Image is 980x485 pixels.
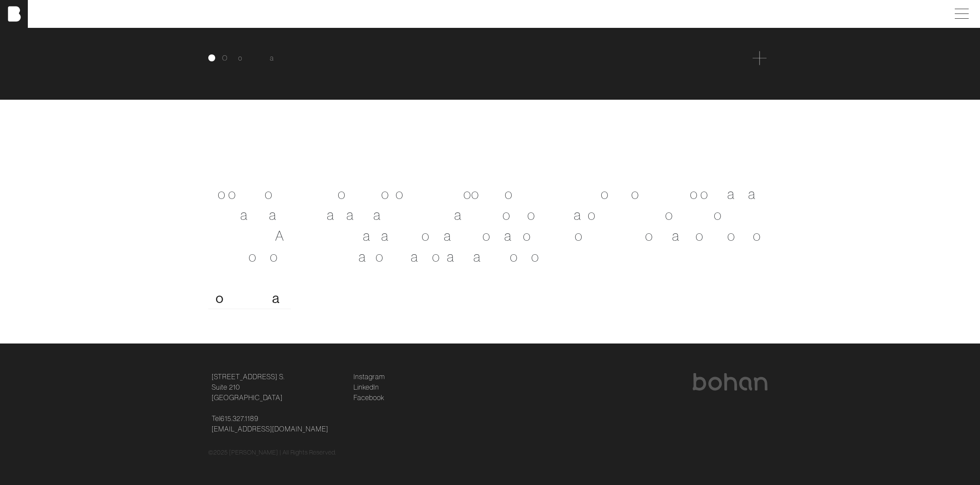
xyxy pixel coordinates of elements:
[537,227,544,244] span: s
[227,288,235,309] span: n
[665,206,673,223] span: o
[454,206,461,223] span: a
[497,185,505,202] span: e
[291,227,299,244] span: d
[353,185,359,202] span: s
[523,227,531,244] span: o
[684,206,686,223] span: i
[415,137,427,168] span: s
[468,227,472,244] span: t
[601,185,609,202] span: o
[583,227,590,244] span: u
[492,206,493,223] span: ’
[338,185,346,202] span: o
[363,227,370,244] span: a
[335,137,341,168] span: r
[381,227,389,244] span: a
[301,227,311,244] span: w
[243,51,245,65] span: l
[367,206,373,223] span: h
[247,206,251,223] span: t
[262,185,265,202] span: l
[297,51,300,65] span: r
[293,51,297,65] span: e
[243,137,257,168] span: d
[240,137,243,168] span: l
[593,185,601,202] span: c
[389,185,396,202] span: s
[553,206,560,223] span: e
[380,137,387,168] span: t
[268,227,270,244] span: l
[344,227,347,244] span: ’
[543,185,545,202] span: i
[336,185,338,202] span: i
[240,206,247,223] span: a
[305,51,309,65] span: n
[449,185,453,202] span: t
[549,185,556,202] span: h
[756,185,763,202] span: n
[600,227,605,244] span: r
[580,185,587,202] span: u
[363,206,367,223] span: t
[660,227,662,244] span: ’
[212,371,285,403] a: [STREET_ADDRESS] S.Suite 210[GEOGRAPHIC_DATA]
[631,227,635,244] span: t
[450,206,454,223] span: r
[299,206,306,223] span: c
[649,185,655,202] span: s
[546,206,553,223] span: h
[700,185,708,202] span: o
[490,185,497,202] span: p
[275,227,284,244] span: A
[430,227,437,244] span: p
[216,288,224,309] span: o
[686,185,690,202] span: t
[605,227,610,244] span: y
[294,185,302,202] span: p
[247,288,255,309] span: e
[313,51,317,65] span: e
[236,185,243,202] span: v
[283,185,290,202] span: n
[587,185,593,202] span: n
[253,51,255,65] span: t
[237,227,244,244] span: e
[418,185,424,202] span: y
[380,206,384,223] span: t
[376,137,380,168] span: i
[347,227,353,244] span: v
[289,51,293,65] span: p
[680,206,684,223] span: t
[443,185,449,202] span: s
[238,51,242,65] span: o
[208,185,218,202] span: N
[403,185,411,202] span: p
[315,206,317,223] span: i
[362,185,370,202] span: p
[727,185,734,202] span: a
[223,137,236,168] span: u
[267,51,270,65] span: r
[563,206,567,223] span: r
[370,185,377,202] span: h
[251,206,259,223] span: e
[510,206,517,223] span: n
[379,185,381,202] span: l
[422,227,430,244] span: o
[250,185,254,202] span: r
[242,51,243,65] span: l
[639,185,646,202] span: n
[232,51,234,65] span: r
[208,206,210,223] span: i
[523,185,530,202] span: e
[395,206,399,223] span: t
[300,51,301,65] span: i
[317,206,324,223] span: n
[384,206,386,223] span: ’
[237,206,240,223] span: r
[259,206,267,223] span: d
[323,137,335,168] span: u
[240,288,247,309] span: h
